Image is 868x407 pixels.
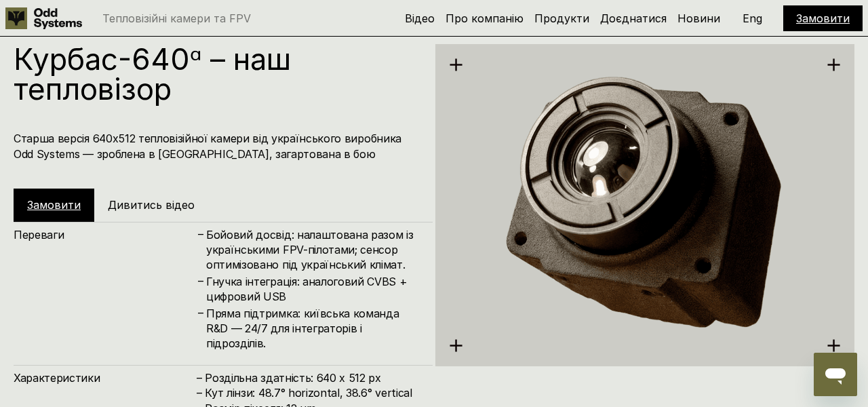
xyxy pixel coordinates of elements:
[108,197,195,212] h5: Дивитись відео
[14,44,419,104] h1: Курбас-640ᵅ – наш тепловізор
[677,12,720,25] a: Новини
[14,370,197,385] h4: Характеристики
[206,227,419,273] h4: Бойовий досвід: налаштована разом із українськими FPV-пілотами; сенсор оптимізовано під українськ...
[796,12,850,25] a: Замовити
[206,306,419,351] h4: Пряма підтримка: київська команда R&D — 24/7 для інтеграторів і підрозділів.
[814,353,857,396] iframe: Кнопка для запуску вікна повідомлень, розмова триває
[27,198,81,212] a: Замовити
[14,227,197,242] h4: Переваги
[446,12,524,25] a: Про компанію
[198,227,203,241] h4: –
[102,13,251,24] p: Тепловізійні камери та FPV
[206,274,419,305] h4: Гнучка інтеграція: аналоговий CVBS + цифровий USB
[198,305,203,320] h4: –
[405,12,435,25] a: Відео
[743,13,762,24] p: Eng
[600,12,667,25] a: Доєднатися
[14,131,419,161] h4: Старша версія 640х512 тепловізійної камери від українського виробника Odd Systems — зроблена в [G...
[198,273,203,288] h4: –
[534,12,589,25] a: Продукти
